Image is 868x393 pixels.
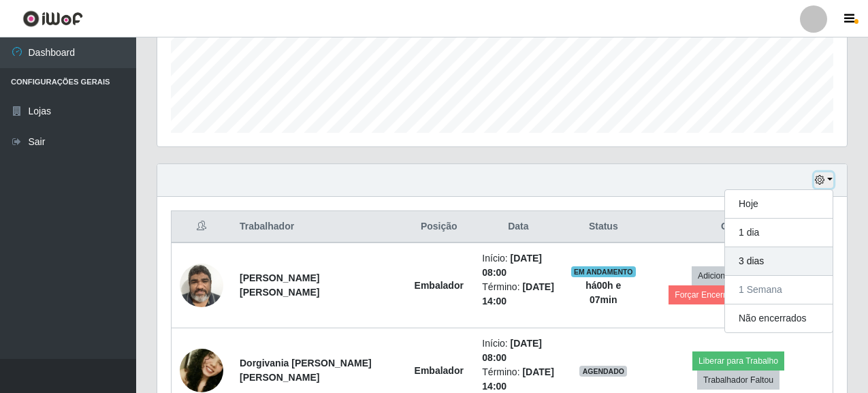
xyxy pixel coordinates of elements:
th: Data [474,211,562,243]
strong: [PERSON_NAME] [PERSON_NAME] [240,272,319,298]
button: Adicionar Horas Extra [692,266,785,285]
time: [DATE] 08:00 [482,338,542,363]
li: Início: [482,251,554,280]
strong: há 00 h e 07 min [585,280,621,305]
strong: Embalador [415,365,464,376]
strong: Embalador [415,280,464,291]
th: Posição [404,211,474,243]
span: EM ANDAMENTO [571,266,636,277]
img: CoreUI Logo [22,10,83,27]
li: Início: [482,336,554,365]
strong: Dorgivania [PERSON_NAME] [PERSON_NAME] [240,358,372,383]
button: Não encerrados [725,304,833,332]
button: 3 dias [725,247,833,276]
button: Trabalhador Faltou [697,371,779,390]
img: 1625107347864.jpeg [180,256,223,314]
th: Trabalhador [231,211,404,243]
button: Hoje [725,190,833,219]
span: AGENDADO [579,366,627,377]
th: Status [562,211,644,243]
th: Opções [644,211,833,243]
time: [DATE] 08:00 [482,253,542,278]
button: 1 Semana [725,276,833,304]
button: Liberar para Trabalho [692,351,784,371]
button: Forçar Encerramento [669,285,760,304]
button: 1 dia [725,219,833,247]
li: Término: [482,280,554,309]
